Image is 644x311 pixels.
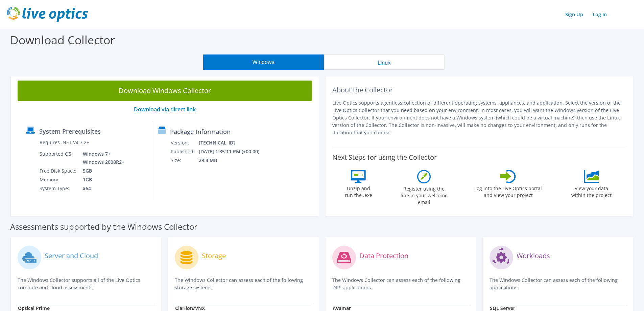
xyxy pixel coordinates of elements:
[45,252,98,259] label: Server and Cloud
[589,9,610,19] a: Log In
[10,223,197,230] label: Assessments supported by the Windows Collector
[39,166,78,175] td: Free Disk Space:
[332,153,437,161] label: Next Steps for using the Collector
[39,184,78,193] td: System Type:
[7,7,88,22] img: live_optics_svg.svg
[490,276,626,291] p: The Windows Collector can assess each of the following applications.
[567,183,616,199] label: View your data within the project
[175,276,312,291] p: The Windows Collector can assess each of the following storage systems.
[78,175,126,184] td: 1GB
[18,81,312,101] a: Download Windows Collector
[324,54,445,70] button: Linux
[202,252,226,259] label: Storage
[198,138,268,147] td: [TECHNICAL_ID]
[170,147,198,156] td: Published:
[39,175,78,184] td: Memory:
[134,106,196,113] a: Download via direct link
[78,184,126,193] td: x64
[170,138,198,147] td: Version:
[40,139,89,146] label: Requires .NET V4.7.2+
[39,150,78,166] td: Supported OS:
[18,276,154,291] p: The Windows Collector supports all of the Live Optics compute and cloud assessments.
[198,156,268,165] td: 29.4 MB
[562,9,587,19] a: Sign Up
[198,147,268,156] td: [DATE] 1:35:11 PM (+00:00)
[359,252,408,259] label: Data Protection
[343,183,374,199] label: Unzip and run the .exe
[332,276,469,291] p: The Windows Collector can assess each of the following DPS applications.
[474,183,542,199] label: Log into the Live Optics portal and view your project
[10,32,115,48] label: Download Collector
[78,150,126,166] td: Windows 7+ Windows 2008R2+
[332,99,627,136] p: Live Optics supports agentless collection of different operating systems, appliances, and applica...
[203,54,324,70] button: Windows
[332,86,627,94] h2: About the Collector
[39,128,101,135] label: System Prerequisites
[170,156,198,165] td: Size:
[517,252,550,259] label: Workloads
[78,166,126,175] td: 5GB
[170,128,231,135] label: Package Information
[399,183,449,206] label: Register using the line in your welcome email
